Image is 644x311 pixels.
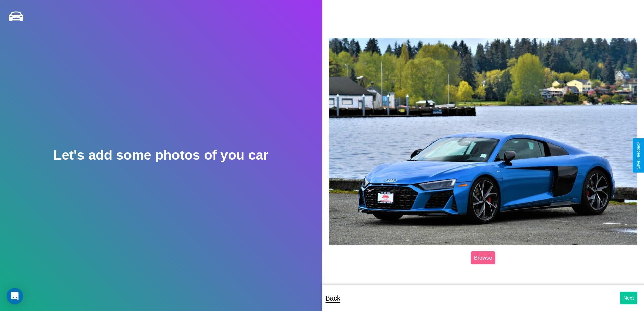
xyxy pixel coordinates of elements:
div: Open Intercom Messenger [7,288,23,304]
img: posted [329,38,638,245]
div: Give Feedback [636,142,641,169]
label: Browse [471,251,495,264]
button: Next [620,292,637,304]
p: Back [326,292,340,304]
h2: Let's add some photos of you car [53,148,268,163]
